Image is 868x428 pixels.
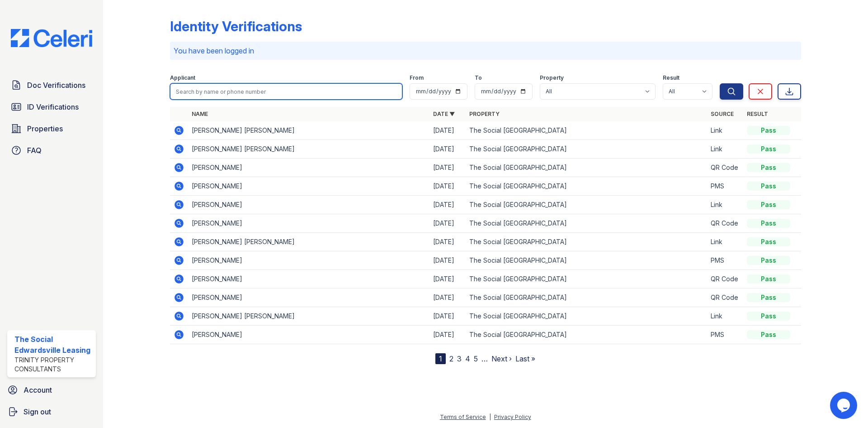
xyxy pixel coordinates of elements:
td: The Social [GEOGRAPHIC_DATA] [466,214,707,233]
div: Pass [747,219,790,228]
td: [PERSON_NAME] [PERSON_NAME] [188,307,429,326]
a: Terms of Service [440,414,486,420]
div: Pass [747,182,790,191]
img: CE_Logo_Blue-a8612792a0a2168367f1c8372b55b34899dd931a85d93a1a3d3e32e68fde9ad4.png [4,29,99,47]
td: Link [707,140,743,159]
a: 2 [449,354,453,363]
td: The Social [GEOGRAPHIC_DATA] [466,121,707,140]
td: [PERSON_NAME] [188,159,429,177]
div: Trinity Property Consultants [14,356,92,374]
td: [PERSON_NAME] [PERSON_NAME] [188,121,429,140]
a: 4 [465,354,470,363]
td: [PERSON_NAME] [188,196,429,214]
input: Search by name or phone number [170,83,402,100]
span: Doc Verifications [27,80,85,91]
div: Pass [747,200,790,209]
a: Sign out [4,403,99,421]
td: QR Code [707,159,743,177]
a: Result [747,111,768,117]
td: The Social [GEOGRAPHIC_DATA] [466,251,707,270]
div: 1 [435,353,446,364]
div: Pass [747,293,790,302]
div: Identity Verifications [170,18,302,34]
td: The Social [GEOGRAPHIC_DATA] [466,289,707,307]
td: Link [707,196,743,214]
iframe: chat widget [830,392,859,419]
td: [PERSON_NAME] [PERSON_NAME] [188,140,429,159]
a: ID Verifications [7,98,96,116]
a: 5 [474,354,478,363]
span: Account [24,385,52,395]
span: … [481,353,488,364]
td: Link [707,121,743,140]
td: The Social [GEOGRAPHIC_DATA] [466,270,707,289]
a: Privacy Policy [494,414,531,420]
td: [DATE] [429,140,466,159]
div: Pass [747,274,790,284]
td: Link [707,307,743,326]
label: Property [540,74,564,82]
td: [PERSON_NAME] [188,270,429,289]
div: Pass [747,126,790,135]
td: [DATE] [429,251,466,270]
div: Pass [747,312,790,321]
td: [PERSON_NAME] [188,326,429,344]
a: Properties [7,120,96,138]
div: Pass [747,237,790,246]
td: [PERSON_NAME] [188,214,429,233]
a: Doc Verifications [7,76,96,94]
td: The Social [GEOGRAPHIC_DATA] [466,307,707,326]
td: QR Code [707,270,743,289]
td: [DATE] [429,307,466,326]
label: Applicant [170,74,195,82]
span: Sign out [24,406,51,417]
td: QR Code [707,289,743,307]
td: [DATE] [429,270,466,289]
a: Name [192,111,208,117]
label: From [410,74,424,82]
td: [DATE] [429,326,466,344]
span: FAQ [27,145,42,156]
div: Pass [747,256,790,265]
td: [DATE] [429,233,466,251]
td: The Social [GEOGRAPHIC_DATA] [466,196,707,214]
td: [DATE] [429,121,466,140]
td: [PERSON_NAME] [188,251,429,270]
td: Link [707,233,743,251]
td: The Social [GEOGRAPHIC_DATA] [466,233,707,251]
div: Pass [747,144,790,154]
td: [DATE] [429,289,466,307]
div: Pass [747,330,790,339]
td: [PERSON_NAME] [PERSON_NAME] [188,233,429,251]
td: The Social [GEOGRAPHIC_DATA] [466,326,707,344]
div: | [489,414,491,420]
a: Date ▼ [433,111,455,117]
label: To [475,74,482,82]
p: You have been logged in [174,45,797,56]
a: 3 [457,354,462,363]
td: The Social [GEOGRAPHIC_DATA] [466,177,707,196]
td: [PERSON_NAME] [188,289,429,307]
a: Last » [515,354,535,363]
td: PMS [707,251,743,270]
td: PMS [707,326,743,344]
span: ID Verifications [27,101,79,112]
div: Pass [747,163,790,172]
span: Properties [27,123,63,134]
td: The Social [GEOGRAPHIC_DATA] [466,159,707,177]
td: [DATE] [429,177,466,196]
label: Result [663,74,679,82]
td: [DATE] [429,214,466,233]
td: PMS [707,177,743,196]
td: [DATE] [429,159,466,177]
td: [PERSON_NAME] [188,177,429,196]
td: The Social [GEOGRAPHIC_DATA] [466,140,707,159]
a: FAQ [7,141,96,159]
a: Source [711,111,734,117]
div: The Social Edwardsville Leasing [14,334,92,356]
a: Property [469,111,500,117]
a: Next › [491,354,512,363]
td: [DATE] [429,196,466,214]
a: Account [4,381,99,399]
